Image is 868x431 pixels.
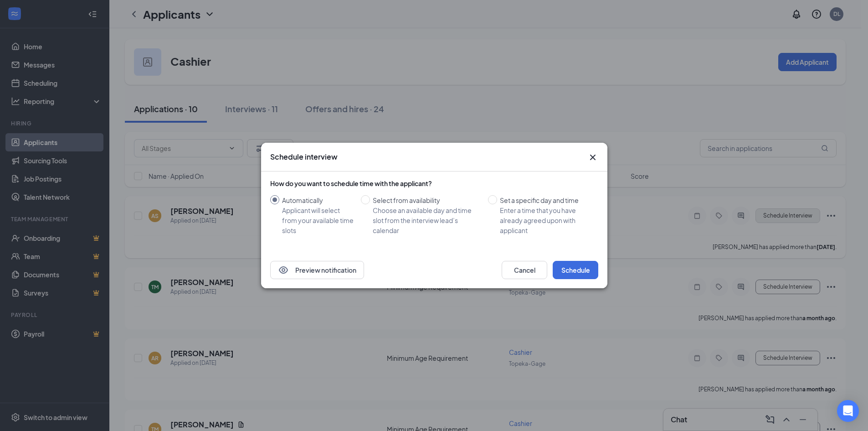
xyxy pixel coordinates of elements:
div: Enter a time that you have already agreed upon with applicant [500,205,591,235]
svg: Cross [587,152,598,163]
button: EyePreview notification [270,261,364,279]
div: Choose an available day and time slot from the interview lead’s calendar [373,205,481,235]
svg: Eye [278,265,289,275]
button: Schedule [553,261,598,279]
div: Set a specific day and time [500,195,591,205]
div: Automatically [282,195,354,205]
h3: Schedule interview [270,152,338,162]
div: Select from availability [373,195,481,205]
div: Open Intercom Messenger [837,400,859,422]
button: Cancel [502,261,547,279]
div: Applicant will select from your available time slots [282,205,354,235]
div: How do you want to schedule time with the applicant? [270,179,598,188]
button: Close [587,152,598,163]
